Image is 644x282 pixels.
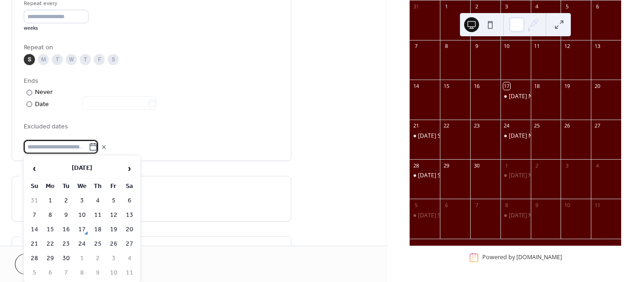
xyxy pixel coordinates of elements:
div: Wednesday Night Service [500,172,531,180]
div: 1 [443,3,450,10]
td: 4 [122,252,137,265]
div: 20 [594,82,601,89]
div: M [38,54,49,65]
td: 9 [59,208,74,222]
div: 21 [412,122,419,129]
td: 3 [106,252,121,265]
td: 21 [27,237,42,251]
div: 10 [503,43,510,50]
td: 12 [106,208,121,222]
td: 1 [75,252,89,265]
td: 23 [59,237,74,251]
td: 8 [43,208,58,222]
td: 15 [43,223,58,236]
div: 31 [412,3,419,10]
td: 10 [75,208,89,222]
div: Ends [24,76,277,86]
div: 3 [563,162,570,169]
td: 13 [122,208,137,222]
div: Repeat on [24,43,277,53]
td: 27 [122,237,137,251]
td: 11 [122,266,137,280]
div: 10 [563,201,570,208]
th: Sa [122,180,137,193]
div: Never [35,87,53,97]
td: 3 [75,194,89,208]
td: 5 [27,266,42,280]
td: 14 [27,223,42,236]
td: 30 [59,252,74,265]
div: 6 [443,201,450,208]
div: S [24,54,35,65]
div: 23 [473,122,480,129]
td: 4 [90,194,105,208]
div: 22 [443,122,450,129]
div: S [108,54,119,65]
div: Date [35,99,157,110]
div: 30 [473,162,480,169]
div: 15 [443,82,450,89]
td: 24 [75,237,89,251]
th: Th [90,180,105,193]
div: W [66,54,77,65]
td: 20 [122,223,137,236]
td: 16 [59,223,74,236]
div: 13 [594,43,601,50]
div: [DATE] Night Service [509,132,563,140]
div: Wednesday Night Service [500,93,531,101]
td: 25 [90,237,105,251]
div: [DATE] Night Service [509,212,563,220]
span: Excluded dates [24,122,279,132]
td: 7 [27,208,42,222]
div: Wednesday Night Service [500,132,531,140]
td: 22 [43,237,58,251]
div: 1 [503,162,510,169]
td: 2 [59,194,74,208]
th: Tu [59,180,74,193]
div: Sunday School [410,172,440,180]
td: 7 [59,266,74,280]
span: › [123,159,137,178]
div: ••• [12,237,291,256]
div: Wednesday Night Service [500,212,531,220]
div: 7 [473,201,480,208]
div: 4 [594,162,601,169]
td: 26 [106,237,121,251]
div: [DATE] Night Service [509,172,563,180]
div: [DATE] School [418,172,455,180]
div: 11 [534,43,541,50]
div: 7 [412,43,419,50]
td: 31 [27,194,42,208]
div: 5 [412,201,419,208]
div: 12 [563,43,570,50]
div: F [94,54,105,65]
td: 28 [27,252,42,265]
div: 2 [534,162,541,169]
th: Mo [43,180,58,193]
div: 6 [594,3,601,10]
span: ‹ [27,159,41,178]
div: 2 [473,3,480,10]
div: Sunday School [410,212,440,220]
div: 16 [473,82,480,89]
div: 9 [473,43,480,50]
td: 10 [106,266,121,280]
div: 8 [443,43,450,50]
th: [DATE] [43,159,121,179]
div: [DATE] School [418,212,455,220]
div: [DATE] Night Service [509,93,563,101]
div: 8 [503,201,510,208]
a: [DOMAIN_NAME] [516,254,562,262]
td: 6 [43,266,58,280]
td: 9 [90,266,105,280]
div: 29 [443,162,450,169]
th: Fr [106,180,121,193]
div: 28 [412,162,419,169]
td: 19 [106,223,121,236]
div: weeks [24,25,89,32]
div: T [52,54,63,65]
td: 5 [106,194,121,208]
button: Cancel [15,254,72,275]
div: 3 [503,3,510,10]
